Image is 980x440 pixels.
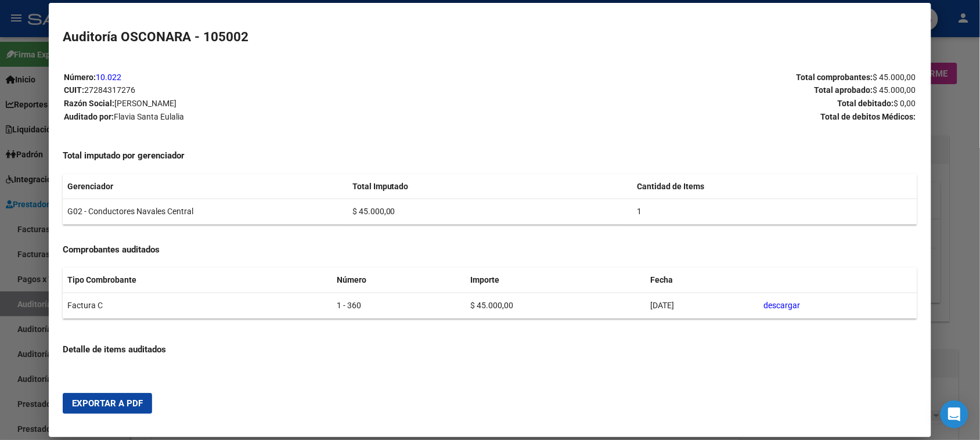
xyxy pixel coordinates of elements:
th: Importe [466,268,646,293]
p: Auditado por: [64,110,489,124]
p: CUIT: [64,84,489,97]
h2: Auditoría OSCONARA - 105002 [63,27,917,47]
td: [DATE] [646,293,759,319]
h4: Comprobantes auditados [63,243,917,257]
th: Gerenciador [63,174,347,199]
th: Tipo Combrobante [63,268,332,293]
h4: Total imputado por gerenciador [63,149,917,163]
span: [PERSON_NAME] [114,99,176,108]
th: Número [332,268,466,293]
h4: Detalle de items auditados [63,343,917,356]
td: 1 [632,199,917,225]
a: 10.022 [96,73,121,82]
th: Total Imputado [348,174,632,199]
span: $ 0,00 [894,99,916,108]
span: $ 45.000,00 [873,85,916,95]
p: Número: [64,71,489,84]
button: Exportar a PDF [63,393,152,414]
div: Open Intercom Messenger [941,401,968,428]
a: descargar [764,301,801,310]
p: Total de debitos Médicos: [491,110,916,124]
span: Flavia Santa Eulalia [114,112,184,121]
p: Total aprobado: [491,84,916,97]
td: G02 - Conductores Navales Central [63,199,347,225]
td: $ 45.000,00 [348,199,632,225]
p: Total comprobantes: [491,71,916,84]
td: $ 45.000,00 [466,293,646,319]
td: Factura C [63,293,332,319]
p: Razón Social: [64,97,489,110]
th: Cantidad de Items [632,174,917,199]
th: Fecha [646,268,759,293]
span: 27284317276 [84,85,135,95]
p: Total debitado: [491,97,916,110]
span: $ 45.000,00 [873,73,916,82]
td: 1 - 360 [332,293,466,319]
span: Exportar a PDF [72,398,143,409]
